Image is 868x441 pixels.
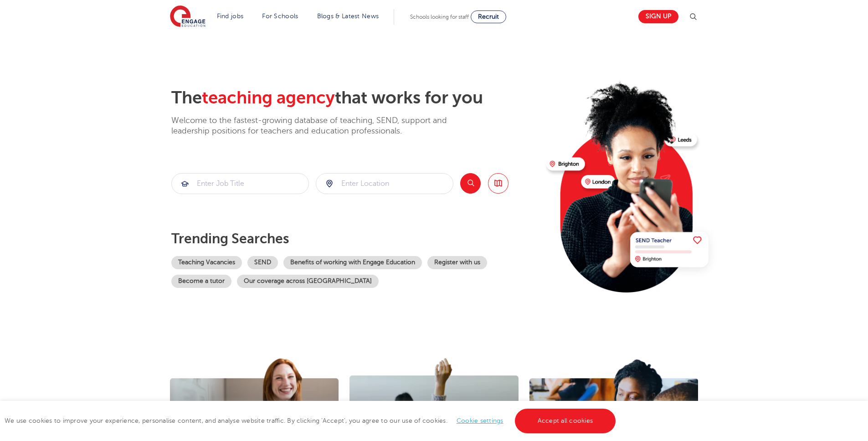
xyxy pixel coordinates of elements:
[471,10,506,23] a: Recruit
[316,174,453,194] input: Submit
[171,173,309,194] div: Submit
[247,256,278,269] a: SEND
[262,13,298,20] a: For Schools
[5,417,618,424] span: We use cookies to improve your experience, personalise content, and analyse website traffic. By c...
[638,10,678,23] a: Sign up
[515,409,616,433] a: Accept all cookies
[317,13,379,20] a: Blogs & Latest News
[172,174,308,194] input: Submit
[202,88,335,108] span: teaching agency
[171,256,242,269] a: Teaching Vacancies
[410,14,469,20] span: Schools looking for staff
[316,173,453,194] div: Submit
[237,275,379,288] a: Our coverage across [GEOGRAPHIC_DATA]
[171,87,539,108] h2: The that works for you
[171,275,231,288] a: Become a tutor
[170,5,205,28] img: Engage Education
[171,231,539,247] p: Trending searches
[283,256,422,269] a: Benefits of working with Engage Education
[217,13,244,20] a: Find jobs
[427,256,487,269] a: Register with us
[171,115,472,137] p: Welcome to the fastest-growing database of teaching, SEND, support and leadership positions for t...
[478,13,499,20] span: Recruit
[457,417,503,424] a: Cookie settings
[460,173,481,194] button: Search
